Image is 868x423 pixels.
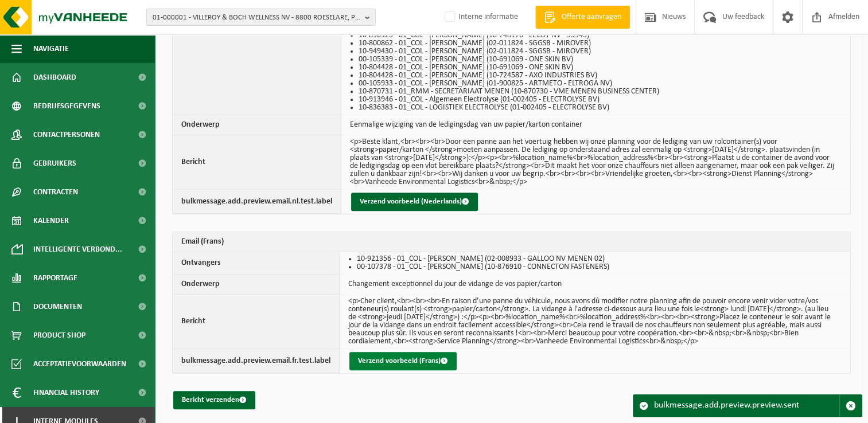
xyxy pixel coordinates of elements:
button: Verzend voorbeeld (Frans) [349,352,457,370]
span: Bedrijfsgegevens [33,92,100,120]
span: Offerte aanvragen [559,11,624,23]
th: Ontvangers [173,252,340,275]
li: 00-105339 - 01_COL - [PERSON_NAME] (10-691069 - ONE SKIN BV) [359,56,836,64]
td: <p>Cher client,<br><br><br>En raison d’une panne du véhicule, nous avons dû modifier notre planni... [340,295,850,349]
span: Gebruikers [33,149,76,178]
li: 00-105933 - 01_COL - [PERSON_NAME] (01-900825 - ARTMETO - ELTROGA NV) [359,80,836,88]
td: <p>Beste klant,<br><br><br>Door een panne aan het voertuig hebben wij onze planning voor de ledig... [341,135,850,190]
span: Rapportage [33,264,77,292]
th: bulkmessage.add.preview.email.fr.test.label [173,349,340,373]
span: Documenten [33,292,82,321]
li: 10-800862 - 01_COL - [PERSON_NAME] (02-011824 - SGGSB - MIROVER) [359,40,836,48]
th: Onderwerp [173,275,340,295]
td: Eenmalige wijziging van de ledigingsdag van uw papier/karton container [341,115,850,135]
th: bulkmessage.add.preview.email.nl.test.label [173,190,341,214]
button: Verzend voorbeeld (Nederlands) [351,193,478,211]
span: Intelligente verbond... [33,235,122,264]
a: Offerte aanvragen [535,6,630,29]
li: 10-921356 - 01_COL - [PERSON_NAME] (02-008933 - GALLOO NV MENEN 02) [357,255,836,263]
th: Email (Frans) [173,232,850,252]
th: Bericht [173,135,341,190]
li: 10-804428 - 01_COL - [PERSON_NAME] (10-724587 - AXO INDUSTRIES BV) [359,72,836,80]
li: 10-913946 - 01_COL - Algemeen Electrolyse (01-002405 - ELECTROLYSE BV) [359,96,836,104]
th: Onderwerp [173,115,341,135]
span: Contactpersonen [33,120,100,149]
span: Product Shop [33,321,85,350]
li: 10-896925 - 01_COL - [PERSON_NAME] (10-748170 - LECOT NV - 55943) [359,32,836,40]
label: Interne informatie [442,9,518,26]
div: bulkmessage.add.preview.preview.sent [654,395,839,417]
span: Acceptatievoorwaarden [33,350,126,378]
li: 00-107378 - 01_COL - [PERSON_NAME] (10-876910 - CONNECTON FASTENERS) [357,263,836,271]
td: Changement exceptionnel du jour de vidange de vos papier/carton [340,275,850,295]
span: Kalender [33,206,69,235]
li: 10-804428 - 01_COL - [PERSON_NAME] (10-691069 - ONE SKIN BV) [359,64,836,72]
span: Contracten [33,178,78,206]
span: Navigatie [33,34,69,63]
button: 01-000001 - VILLEROY & BOCH WELLNESS NV - 8800 ROESELARE, POPULIERSTRAAT 1 [146,9,376,26]
th: Bericht [173,295,340,349]
li: 10-949430 - 01_COL - [PERSON_NAME] (02-011824 - SGGSB - MIROVER) [359,48,836,56]
li: 10-836383 - 01_COL - LOGISTIEK ELECTROLYSE (01-002405 - ELECTROLYSE BV) [359,104,836,112]
span: Financial History [33,378,99,407]
span: Dashboard [33,63,76,92]
button: Bericht verzenden [173,391,255,409]
span: 01-000001 - VILLEROY & BOCH WELLNESS NV - 8800 ROESELARE, POPULIERSTRAAT 1 [153,9,360,26]
li: 10-870731 - 01_RMM - SECRETARIAAT MENEN (10-870730 - VME MENEN BUSINESS CENTER) [359,88,836,96]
